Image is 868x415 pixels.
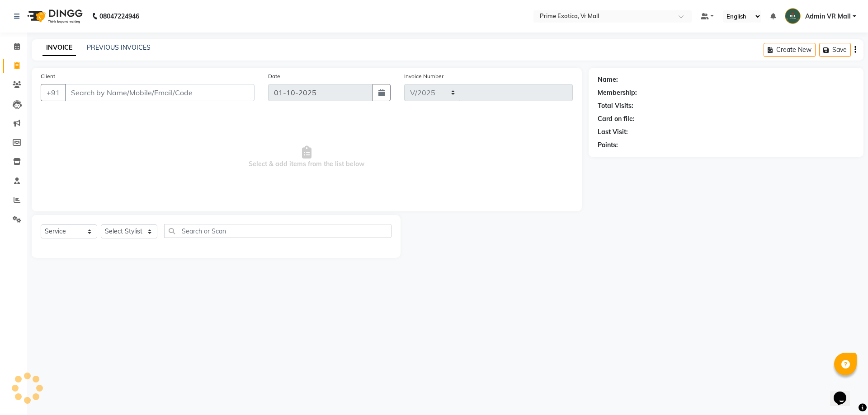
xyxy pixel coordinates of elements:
a: INVOICE [42,40,76,56]
div: Points: [598,140,618,150]
iframe: chat widget [830,379,859,406]
div: Membership: [598,88,637,98]
button: +91 [41,84,66,101]
div: Total Visits: [598,101,633,111]
input: Search by Name/Mobile/Email/Code [65,84,255,101]
b: 08047224946 [99,4,139,29]
label: Date [268,72,280,80]
input: Search or Scan [164,224,392,238]
span: Select & add items from the list below [41,112,573,202]
div: Name: [598,75,618,84]
a: PREVIOUS INVOICES [87,43,151,51]
button: Save [819,43,851,57]
div: Card on file: [598,114,635,124]
label: Invoice Number [404,72,443,80]
img: Admin VR Mall [785,8,801,24]
span: Admin VR Mall [805,12,851,21]
label: Client [41,72,55,80]
img: logo [23,4,85,29]
button: Create New [764,43,816,57]
div: Last Visit: [598,127,628,137]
